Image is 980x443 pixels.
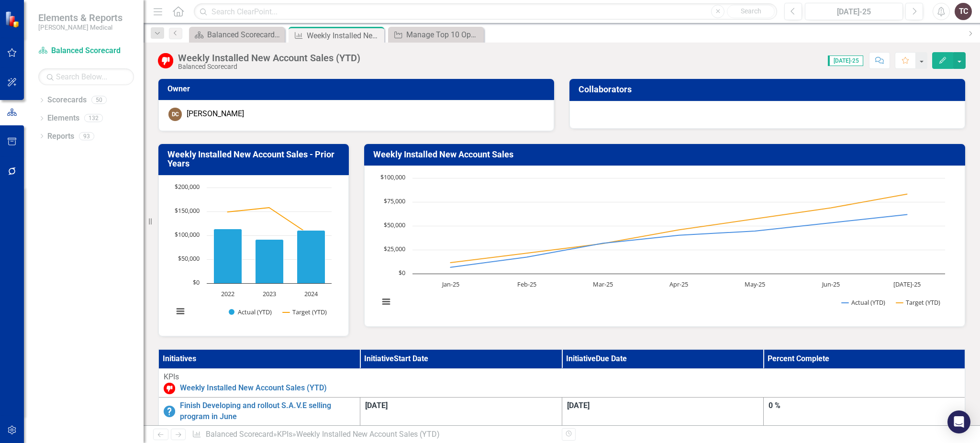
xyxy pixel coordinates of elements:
text: May-25 [745,280,765,288]
svg: Interactive chart [168,183,336,326]
text: 2024 [304,289,318,298]
h3: Weekly Installed New Account Sales [373,150,960,159]
div: Weekly Installed New Account Sales (YTD) [178,53,360,63]
button: Show Actual (YTD) [842,298,886,307]
div: Chart. Highcharts interactive chart. [168,183,339,326]
div: 50 [91,96,107,104]
img: No Information [164,406,175,417]
text: 2022 [221,289,234,298]
td: Double-Click to Edit Right Click for Context Menu [158,369,965,398]
div: DC [168,108,182,121]
h3: Collaborators [579,85,959,94]
img: Below Target [158,53,173,68]
a: Balanced Scorecard Welcome Page [191,29,282,41]
text: $150,000 [175,206,200,215]
text: $100,000 [380,173,405,181]
button: [DATE]-25 [805,3,903,20]
a: Weekly Installed New Account Sales (YTD) [180,383,960,394]
text: Feb-25 [517,280,536,288]
a: Finish Developing and rollout S.A.V.E selling program in June [180,400,355,422]
a: Manage Top 10 Opportunities with greater focus and engagement [390,29,481,41]
span: Search [741,7,761,15]
text: $0 [193,278,200,287]
path: 2023, 91,668. Actual (YTD). [256,240,284,284]
path: 2022, 113,900. Actual (YTD). [214,229,242,284]
button: View chart menu, Chart [379,295,392,308]
g: Actual (YTD), series 1 of 2. Bar series with 3 bars. [214,229,325,284]
button: Show Target (YTD) [283,308,327,316]
text: $75,000 [384,197,405,205]
text: Jan-25 [441,280,459,288]
a: KPIs [277,430,292,439]
input: Search Below... [38,68,134,85]
a: Elements [47,113,79,124]
text: $200,000 [175,182,200,191]
text: $0 [399,268,405,277]
img: Below Target [164,383,175,394]
div: Chart. Highcharts interactive chart. [374,173,956,317]
h3: Owner [167,85,548,93]
g: Target (YTD), line 2 of 2 with 7 data points. [448,192,909,265]
div: [DATE]-25 [808,6,900,18]
div: 93 [79,132,94,140]
span: [DATE] [567,401,590,410]
text: $50,000 [384,221,405,229]
text: $25,000 [384,244,405,253]
div: [PERSON_NAME] [187,109,244,120]
span: Elements & Reports [38,12,122,23]
text: $100,000 [175,230,200,239]
div: 132 [84,114,103,122]
div: » » [192,429,555,440]
h3: Weekly Installed New Account Sales - Prior Years [167,150,343,169]
div: KPIs [164,372,960,383]
text: Mar-25 [592,280,612,288]
a: Reports [47,131,74,142]
svg: Interactive chart [374,173,950,317]
button: Show Target (YTD) [896,298,941,307]
button: TC [955,3,972,20]
td: Double-Click to Edit [360,397,562,425]
td: Double-Click to Edit [764,397,966,425]
span: [DATE]-25 [828,55,863,66]
small: [PERSON_NAME] Medical [38,23,122,31]
button: Show Actual (YTD) [229,308,272,316]
div: 0 % [768,400,960,411]
td: Double-Click to Edit [562,397,764,425]
path: 2024, 110,806. Actual (YTD). [297,231,325,284]
td: Double-Click to Edit Right Click for Context Menu [158,397,360,425]
div: Weekly Installed New Account Sales (YTD) [307,30,382,42]
text: Jun-25 [821,280,840,288]
div: Manage Top 10 Opportunities with greater focus and engagement [406,29,481,41]
div: Weekly Installed New Account Sales (YTD) [296,430,440,439]
div: Open Intercom Messenger [947,410,970,433]
text: Apr-25 [669,280,688,288]
span: [DATE] [365,401,388,410]
text: [DATE]-25 [893,280,921,288]
button: View chart menu, Chart [173,304,187,318]
div: Balanced Scorecard Welcome Page [207,29,282,41]
a: Scorecards [47,95,87,106]
text: $50,000 [178,254,200,263]
div: Balanced Scorecard [178,63,360,70]
img: ClearPoint Strategy [5,11,22,27]
button: Search [727,5,775,18]
a: Balanced Scorecard [38,45,134,56]
text: 2023 [263,289,276,298]
input: Search ClearPoint... [194,3,777,20]
a: Balanced Scorecard [206,430,273,439]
